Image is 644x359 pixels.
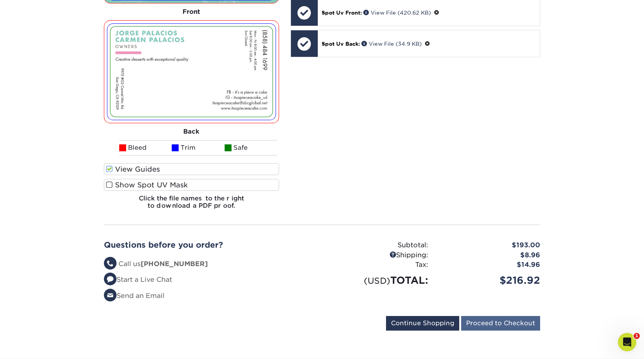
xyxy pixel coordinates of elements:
[104,195,279,215] h6: Click the file names to the right to download a PDF proof.
[322,10,362,16] span: Spot Uv Front:
[434,273,546,288] div: $216.92
[618,333,636,351] iframe: Intercom live chat
[104,240,316,250] h2: Questions before you order?
[322,240,434,250] div: Subtotal:
[104,3,279,20] div: Front
[104,163,279,175] label: View Guides
[322,41,360,47] span: Spot Uv Back:
[104,292,164,299] a: Send an Email
[322,250,434,260] div: Shipping:
[461,316,540,331] input: Proceed to Checkout
[104,259,316,269] li: Call us
[322,273,434,288] div: TOTAL:
[364,276,390,286] small: (USD)
[141,260,208,268] strong: [PHONE_NUMBER]
[434,240,546,250] div: $193.00
[434,250,546,260] div: $8.96
[322,260,434,270] div: Tax:
[225,140,277,156] li: Safe
[363,10,431,16] a: View File (420.62 KB)
[119,140,172,156] li: Bleed
[104,276,172,283] a: Start a Live Chat
[104,123,279,140] div: Back
[172,140,224,156] li: Trim
[361,41,422,47] a: View File (34.9 KB)
[386,316,459,331] input: Continue Shopping
[434,260,546,270] div: $14.96
[104,179,279,191] label: Show Spot UV Mask
[634,333,640,339] span: 1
